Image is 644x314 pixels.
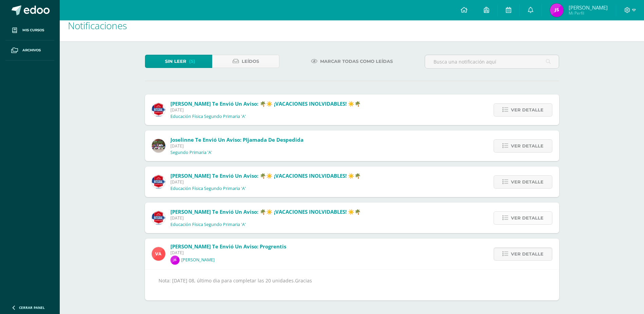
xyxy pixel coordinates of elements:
span: (5) [189,55,195,68]
span: [PERSON_NAME] [569,4,608,11]
a: Archivos [5,40,54,60]
a: Leídos [212,55,279,68]
span: [DATE] [170,107,361,113]
span: [PERSON_NAME] te envió un aviso: 🌴☀️ ¡VACACIONES INOLVIDABLES! ☀️🌴 [170,172,361,179]
a: Sin leer(5) [145,55,212,68]
span: [DATE] [170,143,303,149]
span: Leídos [242,55,259,68]
span: Sin leer [165,55,186,68]
img: 387ed2a8187a40742b44cf00216892d1.png [152,211,165,225]
span: [DATE] [170,250,286,256]
img: 4d9a0cee03db0dd47245230b5ca8fd8e.png [152,139,165,153]
img: 7a80fdc5f59928efee5a6dcd101d4975.png [152,247,165,261]
img: 746429c817c9f5cedbabcf9c7ab5413f.png [550,3,564,17]
span: Ver detalle [511,140,544,152]
p: Segundo Primaria 'A' [170,150,212,155]
span: Ver detalle [511,104,544,116]
img: 971d3433b79823a753bba1510a4db63d.png [170,256,180,265]
span: [PERSON_NAME] te envió un aviso: progrentis [170,243,286,250]
span: Mi Perfil [569,10,608,16]
span: Cerrar panel [19,305,45,310]
p: Educación Física Segundo Primaria 'A' [170,222,246,227]
img: 387ed2a8187a40742b44cf00216892d1.png [152,175,165,189]
span: Archivos [22,48,41,53]
span: Mis cursos [22,28,44,33]
span: [PERSON_NAME] te envió un aviso: 🌴☀️ ¡VACACIONES INOLVIDABLES! ☀️🌴 [170,208,361,215]
img: 387ed2a8187a40742b44cf00216892d1.png [152,103,165,117]
span: [PERSON_NAME] te envió un aviso: 🌴☀️ ¡VACACIONES INOLVIDABLES! ☀️🌴 [170,100,361,107]
span: Joselinne te envió un aviso: PIjamada de Despedida [170,136,303,143]
div: Nota: [DATE] 08, último dia para completar las 20 unidades.Gracias [159,276,546,293]
a: Mis cursos [5,20,54,40]
a: Marcar todas como leídas [302,55,401,68]
p: Educación Física Segundo Primaria 'A' [170,114,246,119]
span: [DATE] [170,179,361,185]
span: [DATE] [170,215,361,221]
p: Educación Física Segundo Primaria 'A' [170,186,246,191]
span: Ver detalle [511,248,544,260]
input: Busca una notificación aquí [425,55,559,68]
p: [PERSON_NAME] [181,257,215,263]
span: Ver detalle [511,176,544,188]
span: Marcar todas como leídas [320,55,393,68]
span: Notificaciones [68,19,127,32]
span: Ver detalle [511,212,544,224]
